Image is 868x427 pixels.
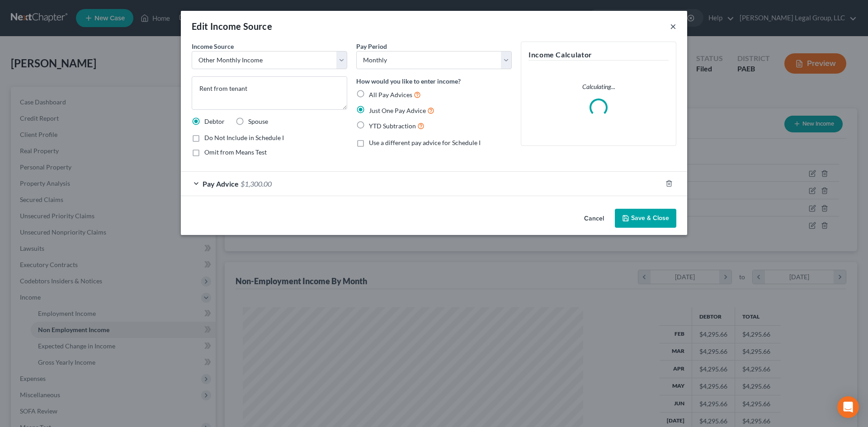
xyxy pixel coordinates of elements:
[369,122,416,130] span: YTD Subtraction
[356,42,387,51] label: Pay Period
[356,76,461,86] label: How would you like to enter income?
[369,139,481,146] span: Use a different pay advice for Schedule I
[369,91,412,99] span: All Pay Advices
[528,49,669,61] h5: Income Calculator
[204,117,225,125] span: Debtor
[670,21,676,32] button: ×
[615,209,676,228] button: Save & Close
[837,396,859,418] div: Open Intercom Messenger
[577,210,611,228] button: Cancel
[248,117,268,125] span: Spouse
[528,82,669,91] p: Calculating...
[369,107,426,114] span: Just One Pay Advice
[192,42,234,50] span: Income Source
[204,148,267,156] span: Omit from Means Test
[241,179,272,188] span: $1,300.00
[192,20,272,33] div: Edit Income Source
[204,134,284,141] span: Do Not Include in Schedule I
[203,179,239,188] span: Pay Advice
